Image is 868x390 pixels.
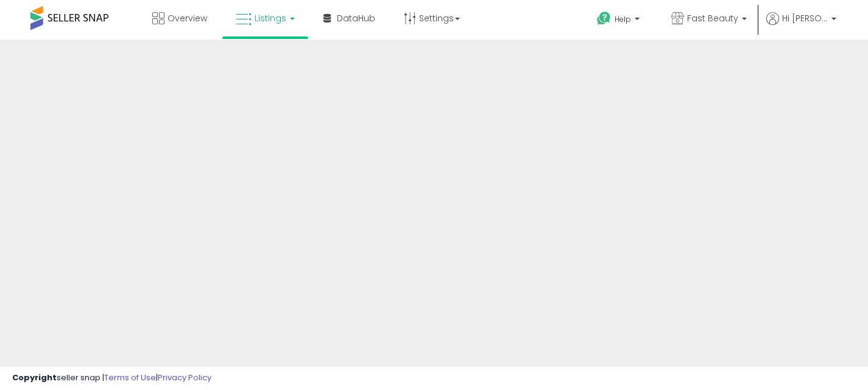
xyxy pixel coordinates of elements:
[596,11,612,26] i: Get Help
[255,12,286,24] span: Listings
[587,2,652,40] a: Help
[615,14,631,24] span: Help
[766,12,836,40] a: Hi [PERSON_NAME]
[168,12,207,24] span: Overview
[337,12,375,24] span: DataHub
[12,372,57,383] strong: Copyright
[12,372,211,384] div: seller snap | |
[104,372,156,383] a: Terms of Use
[158,372,211,383] a: Privacy Policy
[782,12,828,24] span: Hi [PERSON_NAME]
[687,12,738,24] span: Fast Beauty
